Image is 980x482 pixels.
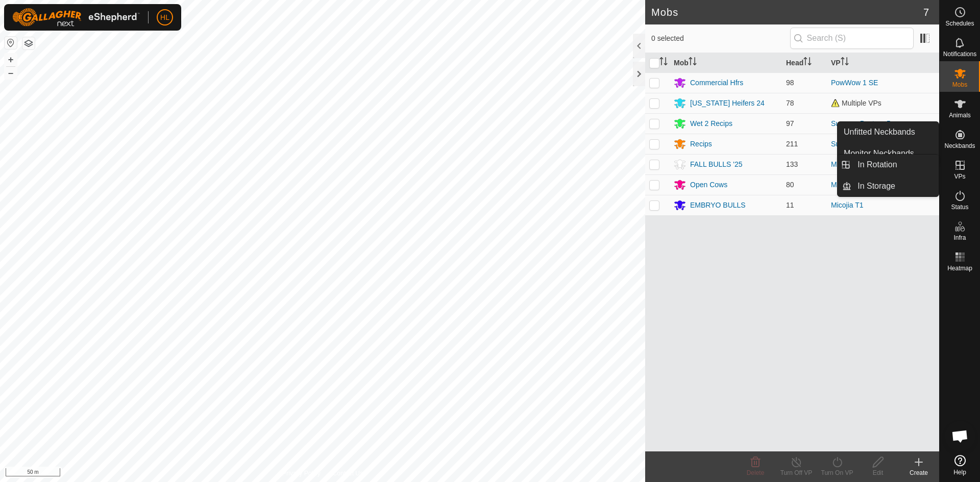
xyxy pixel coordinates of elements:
[831,201,864,209] a: Micojia T1
[838,122,939,142] a: Unfitted Neckbands
[690,180,727,190] div: Open Cows
[844,126,915,138] span: Unfitted Neckbands
[898,468,939,477] div: Create
[786,119,794,128] span: 97
[831,99,881,107] span: Multiple VPs
[659,59,668,67] p-sorticon: Activate to sort
[5,54,17,66] button: +
[831,160,864,168] a: Micojia T1
[651,33,790,44] span: 0 selected
[831,119,891,128] a: Summer Pasture 5
[943,51,976,57] span: Notifications
[844,147,914,160] span: Monitor Neckbands
[690,200,746,211] div: EMBRYO BULLS
[786,99,794,107] span: 78
[831,140,891,148] a: Summer Pasture 5
[690,139,712,149] div: Recips
[838,155,939,175] li: In Rotation
[947,265,972,271] span: Heatmap
[945,20,974,27] span: Schedules
[5,67,17,79] button: –
[670,53,782,73] th: Mob
[690,118,732,129] div: Wet 2 Recips
[817,468,857,477] div: Turn On VP
[944,143,975,149] span: Neckbands
[857,180,895,192] span: In Storage
[952,82,967,88] span: Mobs
[831,79,878,87] a: PowWow 1 SE
[786,160,798,168] span: 133
[954,173,965,180] span: VPs
[831,181,864,189] a: Micojia T1
[651,6,923,18] h2: Mobs
[838,143,939,164] a: Monitor Neckbands
[851,155,939,175] a: In Rotation
[22,37,35,49] button: Map Layers
[803,59,812,67] p-sorticon: Activate to sort
[949,112,971,118] span: Animals
[12,8,140,27] img: Gallagher Logo
[690,159,743,170] div: FALL BULLS '25
[690,78,743,88] div: Commercial Hfrs
[790,28,914,49] input: Search (S)
[786,201,794,209] span: 11
[951,204,968,210] span: Status
[786,140,798,148] span: 211
[857,159,897,171] span: In Rotation
[857,468,898,477] div: Edit
[690,98,765,109] div: [US_STATE] Heifers 24
[333,469,363,478] a: Contact Us
[827,53,939,73] th: VP
[5,37,17,49] button: Reset Map
[776,468,817,477] div: Turn Off VP
[923,5,929,20] span: 7
[282,469,321,478] a: Privacy Policy
[689,59,697,67] p-sorticon: Activate to sort
[782,53,827,73] th: Head
[747,469,765,476] span: Delete
[786,79,794,87] span: 98
[160,12,169,23] span: HL
[841,59,849,67] p-sorticon: Activate to sort
[838,176,939,196] li: In Storage
[945,421,975,451] div: Open chat
[786,181,794,189] span: 80
[953,235,966,241] span: Infra
[940,451,980,479] a: Help
[953,469,966,475] span: Help
[851,176,939,196] a: In Storage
